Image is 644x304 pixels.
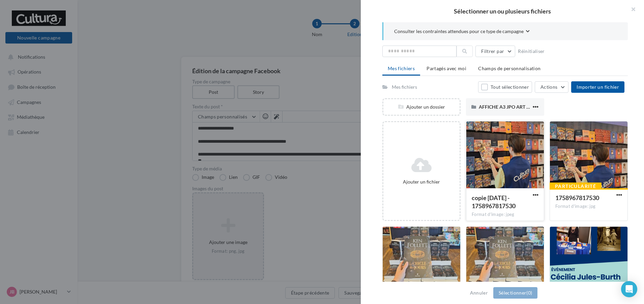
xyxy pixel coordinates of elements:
[383,104,460,110] div: Ajouter un dossier
[526,290,532,296] span: (0)
[427,65,466,71] span: Partagés avec moi
[571,81,624,93] button: Importer un fichier
[535,81,568,93] button: Actions
[472,194,516,210] span: copie 27-09-2025 - 1758967817530
[478,81,532,93] button: Tout sélectionner
[372,8,633,14] h2: Sélectionner un ou plusieurs fichiers
[479,104,570,110] span: AFFICHE A3 JPO ART -10%- PDF HD STDC
[555,203,622,210] div: Format d'image: jpg
[467,289,491,297] button: Annuler
[515,47,548,55] button: Réinitialiser
[388,65,415,71] span: Mes fichiers
[475,46,515,57] button: Filtrer par
[493,287,537,299] button: Sélectionner(0)
[478,65,540,71] span: Champs de personnalisation
[550,183,602,190] div: Particularité
[392,84,417,90] div: Mes fichiers
[540,84,557,90] span: Actions
[394,28,524,35] span: Consulter les contraintes attendues pour ce type de campagne
[472,212,538,218] div: Format d'image: jpeg
[386,178,457,185] div: Ajouter un fichier
[577,84,619,90] span: Importer un fichier
[394,28,530,36] button: Consulter les contraintes attendues pour ce type de campagne
[555,194,599,201] span: 1758967817530
[621,281,637,297] div: Open Intercom Messenger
